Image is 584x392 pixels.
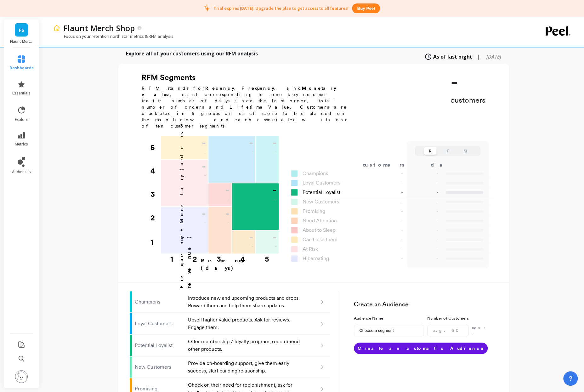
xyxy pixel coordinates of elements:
p: - [202,138,206,148]
span: metrics [15,142,28,147]
span: ? [569,374,572,383]
button: Create an automatic Audience [354,343,488,354]
div: - [366,236,411,243]
span: explore [15,117,28,122]
div: 2 [150,206,161,230]
p: - [249,232,253,242]
button: R [424,147,436,155]
p: - [411,255,439,262]
div: - [366,217,411,224]
label: Audience Name [354,315,424,321]
div: - [366,179,411,187]
p: - [228,195,230,203]
p: Trial expires [DATE]. Upgrade the plan to get access to all features! [213,5,348,11]
p: - [204,219,206,226]
p: - [225,185,230,195]
button: M [459,147,472,155]
p: New Customers [135,363,184,371]
div: 4 [231,254,255,260]
p: - [273,138,277,148]
p: - [275,148,277,156]
p: - [275,242,277,250]
p: Focus on your retention north star metrics & RFM analysis [53,33,173,39]
div: - [366,198,411,206]
p: - [204,172,206,179]
p: Loyal Customers [135,320,184,327]
b: Frequency [241,86,274,91]
span: Potential Loyalist [303,189,340,196]
span: Hibernating [303,255,329,262]
p: - [228,219,230,226]
div: - [366,170,411,177]
div: - [366,226,411,234]
div: - [366,255,411,262]
p: - [411,170,439,177]
p: - [204,148,206,156]
h3: Create an Audience [354,300,497,309]
p: - [225,209,230,219]
span: As of last night [433,53,472,60]
span: Can't lose them [303,236,337,243]
div: - [366,189,411,196]
p: Introduce new and upcoming products and drops. Reward them and help them share updates. [188,294,301,310]
p: Flaunt Merch Shop [10,39,33,44]
p: customers [451,95,485,105]
p: Flaunt Merch Shop [64,23,135,33]
img: header icon [53,24,60,32]
p: - [202,162,206,172]
span: Loyal Customers [303,179,340,187]
div: 5 [150,136,161,159]
p: - [275,195,277,203]
span: New Customers [303,198,339,206]
p: - [249,138,253,148]
p: - [273,185,277,195]
div: 4 [150,159,161,183]
span: audiences [12,169,31,174]
span: Champions [303,170,328,177]
p: - [411,207,439,215]
div: 3 [150,183,161,206]
span: | [477,53,480,60]
b: Recency [205,86,234,91]
div: customers [363,161,414,169]
span: dashboards [9,65,34,71]
p: - [411,198,439,206]
p: - [251,148,253,156]
div: - [366,245,411,253]
p: Upsell higher value products. Ask for reviews. Engage them. [188,316,301,331]
button: F [441,147,454,155]
div: 2 [183,254,207,260]
p: Recency (days) [201,257,278,272]
p: RFM stands for , , and , each corresponding to some key customer trait: number of days since the ... [142,85,356,129]
p: max: - [472,325,497,336]
div: 1 [159,254,185,260]
p: Frequency + Monetary (orders + revenue) [178,102,193,288]
button: ? [563,371,578,386]
div: 1 [150,230,161,254]
p: - [451,72,485,91]
p: - [411,189,439,196]
button: Buy peel [352,3,380,13]
p: - [411,217,439,224]
p: Provide on-boarding support, give them early success, start building relationship. [188,360,301,375]
p: - [411,226,439,234]
p: Champions [135,298,184,306]
div: 3 [207,254,231,260]
span: [DATE] [486,53,501,60]
input: e.g. 500 [427,325,469,336]
span: About to Sleep [303,226,336,234]
img: profile picture [15,370,28,383]
p: - [411,236,439,243]
div: - [366,207,411,215]
span: Promising [303,207,325,215]
p: - [411,179,439,187]
p: - [202,209,206,219]
p: Potential Loyalist [135,342,184,349]
h2: RFM Segments [142,72,356,82]
p: Explore all of your customers using our RFM analysis [126,50,258,57]
p: - [251,242,253,250]
input: e.g. Black friday [354,325,424,336]
div: days [431,161,456,169]
span: FS [19,26,24,34]
span: At Risk [303,245,318,253]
